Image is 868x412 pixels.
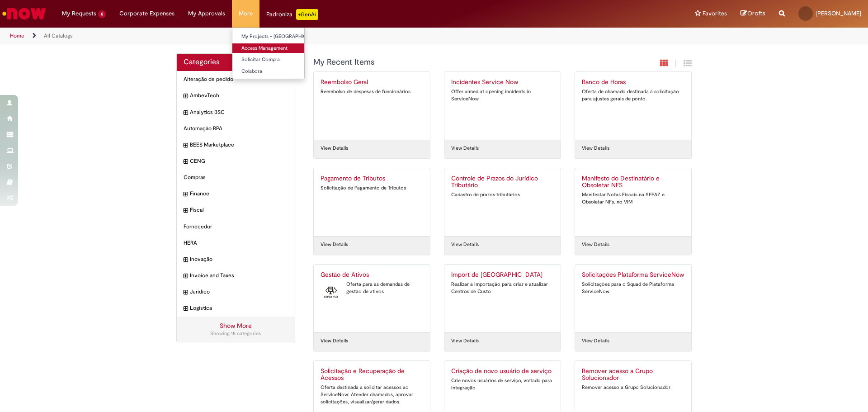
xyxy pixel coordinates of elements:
div: Remover acesso a Grupo Solucionador [582,384,684,391]
span: Fornecedor [184,223,288,231]
span: Analytics BSC [190,109,288,116]
a: Access Management [232,43,332,53]
div: expand category Fiscal Fiscal [177,202,295,218]
i: expand category Finance [184,190,188,199]
div: Alteração de pedido [177,71,295,88]
div: expand category Logística Logística [177,300,295,317]
span: | [675,58,677,69]
div: Solicitações para o Squad de Plataforma ServiceNow [582,281,684,295]
div: Oferta de chamado destinada à solicitação para ajustes gerais de ponto. [582,88,684,102]
div: Crie novos usuários de serviço, voltado para integração [451,377,554,391]
i: expand category Invoice and Taxes [184,272,188,281]
div: Reembolso de despesas de funcionários [321,88,423,95]
div: Manifestar Notas Fiscais na SEFAZ e Obsoletar NFs. no VIM [582,191,684,205]
a: Colabora [232,66,332,76]
span: [PERSON_NAME] [816,9,861,17]
h2: Incidentes Service Now [451,79,554,86]
a: Solicitações Plataforma ServiceNow Solicitações para o Squad de Plataforma ServiceNow [575,265,691,332]
div: expand category Inovação Inovação [177,251,295,268]
i: expand category Analytics BSC [184,109,188,118]
i: Card View [660,59,668,67]
div: Realizar a importação para criar e atualizar Centros de Custo [451,281,554,295]
span: CENG [190,157,288,165]
span: My Approvals [188,9,225,18]
div: Solicitação de Pagamento de Tributos [321,185,423,192]
i: expand category BEES Marketplace [184,141,188,150]
a: Import de [GEOGRAPHIC_DATA] Realizar a importação para criar e atualizar Centros de Custo [444,265,561,332]
a: Controle de Prazos do Jurídico Tributário Cadastro de prazos tributários [444,168,561,236]
div: Showing 15 categories [184,330,288,337]
h2: Controle de Prazos do Jurídico Tributário [451,175,554,189]
span: Finance [190,190,288,198]
i: expand category Jurídico [184,288,188,297]
a: View Details [321,145,348,152]
span: Inovação [190,256,288,263]
span: Drafts [748,9,765,18]
span: AmbevTech [190,92,288,99]
img: ServiceNow [1,5,47,23]
span: BEES Marketplace [190,141,288,149]
i: expand category AmbevTech [184,92,188,101]
h1: {"description":"","title":"My Recent Items"} Category [313,58,594,67]
a: Incidentes Service Now Offer aimed at opening incidents in ServiceNow [444,72,561,140]
i: expand category CENG [184,157,188,166]
h2: Reembolso Geral [321,79,423,86]
a: View Details [321,337,348,345]
div: Oferta para as demandas de gestão de ativos [321,281,423,295]
i: Grid View [684,59,692,67]
ul: Page breadcrumbs [7,28,572,44]
div: Offer aimed at opening incidents in ServiceNow [451,88,554,102]
a: All Catalogs [44,32,73,39]
h2: Solicitação e Recuperação de Acessos [321,368,423,382]
a: View Details [582,337,609,345]
span: Corporate Expenses [119,9,175,18]
div: expand category Analytics BSC Analytics BSC [177,104,295,121]
div: Automação RPA [177,120,295,137]
i: expand category Logística [184,304,188,313]
div: Oferta destinada a solicitar acessos ao ServiceNow: Atender chamados, aprovar solicitações, visua... [321,384,423,405]
a: View Details [451,241,479,248]
span: Compras [184,174,288,181]
h2: Manifesto do Destinatário e Obsoletar NFS [582,175,684,189]
h2: Solicitações Plataforma ServiceNow [582,271,684,279]
div: expand category Jurídico Jurídico [177,284,295,300]
a: Reembolso Geral Reembolso de despesas de funcionários [314,72,430,140]
div: expand category Finance Finance [177,185,295,202]
span: Jurídico [190,288,288,296]
a: Solicitar Compra [232,55,332,65]
a: Pagamento de Tributos Solicitação de Pagamento de Tributos [314,168,430,236]
div: expand category BEES Marketplace BEES Marketplace [177,137,295,153]
h2: Pagamento de Tributos [321,175,423,182]
span: 6 [98,10,106,18]
h2: Remover acesso a Grupo Solucionador [582,368,684,382]
a: My Projects - [GEOGRAPHIC_DATA] [232,32,332,42]
a: Show More [220,322,252,330]
span: Automação RPA [184,125,288,133]
a: View Details [321,241,348,248]
a: View Details [582,241,609,248]
span: Logística [190,304,288,312]
i: expand category Inovação [184,256,188,265]
ul: More [232,27,305,79]
div: expand category CENG CENG [177,153,295,170]
h2: Gestão de Ativos [321,271,423,279]
h2: Banco de Horas [582,79,684,86]
span: More [239,9,253,18]
div: Padroniza [266,9,318,20]
ul: Categories [177,71,295,317]
a: Banco de Horas Oferta de chamado destinada à solicitação para ajustes gerais de ponto. [575,72,691,140]
a: View Details [582,145,609,152]
span: Favorites [703,9,727,18]
h2: Categories [184,58,288,66]
p: +GenAi [296,9,318,20]
div: Cadastro de prazos tributários [451,191,554,199]
div: expand category AmbevTech AmbevTech [177,87,295,104]
span: HERA [184,239,288,247]
a: View Details [451,337,479,345]
div: Fornecedor [177,218,295,235]
span: Fiscal [190,206,288,214]
div: HERA [177,235,295,251]
a: Home [10,32,24,39]
span: Alteração de pedido [184,76,288,83]
h2: Import de Centro de Custo [451,271,554,279]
